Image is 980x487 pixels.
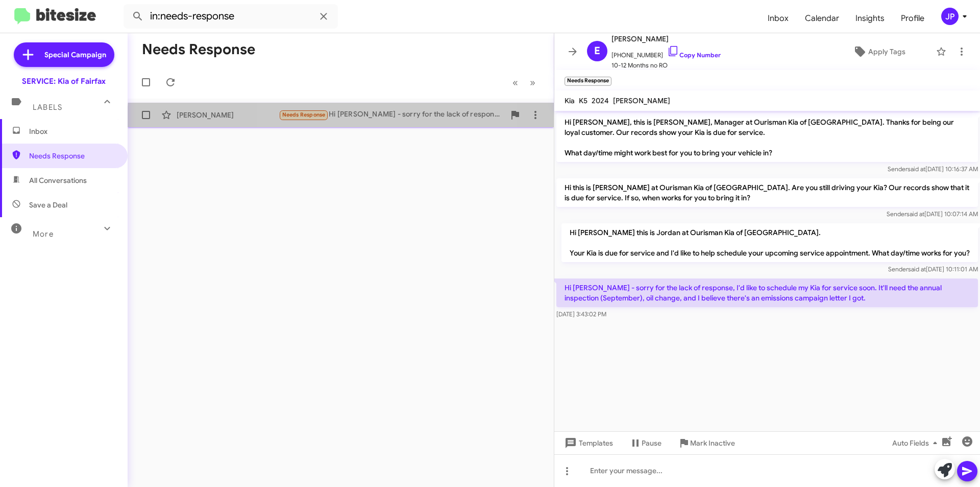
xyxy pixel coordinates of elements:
span: 10-12 Months no RO [611,60,721,71]
span: Pause [642,434,661,452]
span: Kia [565,96,575,105]
button: Apply Tags [826,42,931,61]
span: Templates [562,434,613,452]
span: Needs Response [29,151,116,161]
small: Needs Response [565,77,611,86]
button: Mark Inactive [670,434,743,452]
span: Sender [DATE] 10:16:37 AM [888,165,978,173]
span: » [530,76,535,89]
span: said at [908,265,926,273]
span: [DATE] 3:43:02 PM [556,310,606,318]
div: Hi [PERSON_NAME] - sorry for the lack of response, I'd like to schedule my Kia for service soon. ... [279,109,505,121]
span: Labels [33,103,62,112]
span: E [594,43,600,59]
button: Auto Fields [884,434,949,452]
button: JP [933,8,969,25]
a: Profile [893,4,933,33]
span: Special Campaign [44,50,106,60]
span: Sender [DATE] 10:11:01 AM [888,265,978,273]
input: Search [124,4,338,29]
h1: Needs Response [142,41,255,58]
span: More [33,229,54,239]
span: said at [906,210,924,218]
span: [PERSON_NAME] [611,33,721,45]
span: Inbox [29,126,116,136]
a: Inbox [759,4,797,33]
a: Special Campaign [14,42,114,67]
span: Needs Response [282,111,326,118]
div: [PERSON_NAME] [177,110,279,120]
span: K5 [579,96,587,105]
div: JP [941,8,959,25]
nav: Page navigation example [507,72,542,93]
p: Hi [PERSON_NAME] this is Jordan at Ourisman Kia of [GEOGRAPHIC_DATA]. Your Kia is due for service... [561,223,978,262]
span: Mark Inactive [690,434,735,452]
span: [PHONE_NUMBER] [611,45,721,60]
p: Hi this is [PERSON_NAME] at Ourisman Kia of [GEOGRAPHIC_DATA]. Are you still driving your Kia? Ou... [556,178,978,207]
a: Copy Number [667,51,721,59]
div: SERVICE: Kia of Fairfax [22,76,106,86]
span: Apply Tags [868,42,905,61]
button: Templates [554,434,621,452]
span: 2024 [592,96,609,105]
button: Previous [506,72,524,93]
span: « [512,76,518,89]
span: Sender [DATE] 10:07:14 AM [887,210,978,218]
a: Calendar [797,4,847,33]
span: Save a Deal [29,200,67,210]
p: Hi [PERSON_NAME] - sorry for the lack of response, I'd like to schedule my Kia for service soon. ... [556,279,978,307]
button: Pause [621,434,670,452]
span: Auto Fields [892,434,941,452]
button: Next [524,72,542,93]
span: All Conversations [29,175,87,185]
a: Insights [847,4,893,33]
span: said at [908,165,925,173]
p: Hi [PERSON_NAME], this is [PERSON_NAME], Manager at Ourisman Kia of [GEOGRAPHIC_DATA]. Thanks for... [556,113,978,162]
span: [PERSON_NAME] [613,96,670,105]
